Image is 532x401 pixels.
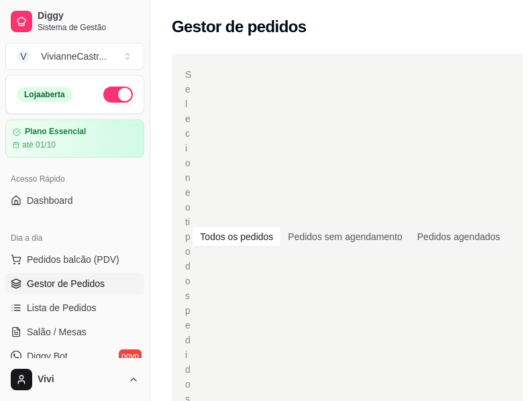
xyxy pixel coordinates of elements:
span: Diggy Bot [27,349,68,363]
button: Select a team [5,43,144,70]
a: Dashboard [5,190,144,211]
div: Pedidos agendados [410,227,508,246]
span: Gestor de Pedidos [27,277,105,290]
span: Pedidos balcão (PDV) [27,253,119,266]
h2: Gestor de pedidos [172,16,307,38]
div: VivianneCastr ... [41,50,107,63]
span: Dashboard [27,194,73,207]
a: Plano Essencialaté 01/10 [5,119,144,158]
article: até 01/10 [22,139,56,150]
div: Loja aberta [17,87,72,102]
a: Lista de Pedidos [5,297,144,319]
div: Dia a dia [5,227,144,249]
div: Pedidos sem agendamento [280,227,409,246]
a: DiggySistema de Gestão [5,5,144,38]
button: Alterar Status [103,87,133,103]
a: Salão / Mesas [5,321,144,343]
article: Plano Essencial [25,127,86,137]
button: Pedidos balcão (PDV) [5,249,144,270]
span: Salão / Mesas [27,325,87,339]
span: Diggy [38,10,139,22]
a: Diggy Botnovo [5,345,144,367]
div: Todos os pedidos [193,227,280,246]
span: Sistema de Gestão [38,22,139,33]
span: Lista de Pedidos [27,301,97,314]
button: Vivi [5,363,144,396]
a: Gestor de Pedidos [5,273,144,294]
span: Vivi [38,374,123,386]
span: V [17,50,30,63]
div: Acesso Rápido [5,168,144,190]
